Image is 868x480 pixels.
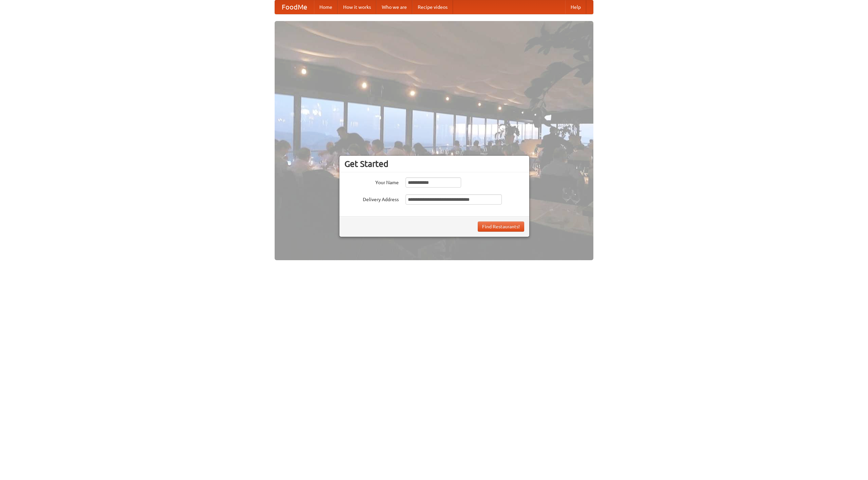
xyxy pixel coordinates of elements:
label: Your Name [344,177,399,186]
h3: Get Started [344,159,524,169]
a: Recipe videos [412,0,453,14]
a: Who we are [376,0,412,14]
label: Delivery Address [344,194,399,203]
a: Home [314,0,338,14]
button: Find Restaurants! [478,222,524,232]
a: Help [565,0,586,14]
a: FoodMe [275,0,314,14]
a: How it works [338,0,376,14]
